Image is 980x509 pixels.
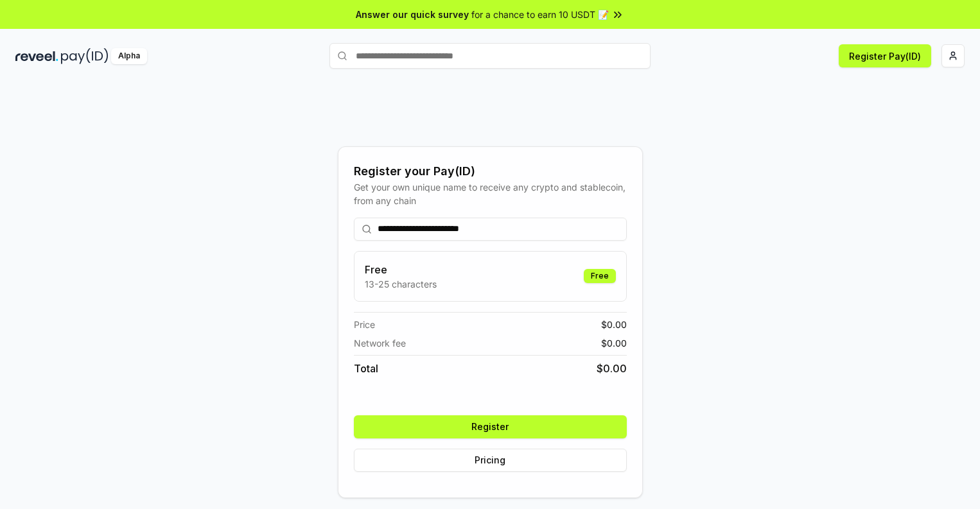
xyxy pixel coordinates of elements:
[597,361,627,376] span: $ 0.00
[15,48,58,64] img: reveel_dark
[111,48,147,64] div: Alpha
[601,318,627,331] span: $ 0.00
[354,361,378,376] span: Total
[354,336,406,350] span: Network fee
[354,162,627,180] div: Register your Pay(ID)
[584,269,616,283] div: Free
[365,277,437,291] p: 13-25 characters
[365,262,437,277] h3: Free
[471,8,609,21] span: for a chance to earn 10 USDT 📝
[839,44,931,67] button: Register Pay(ID)
[61,48,109,64] img: pay_id
[354,318,375,331] span: Price
[354,449,627,472] button: Pricing
[601,336,627,350] span: $ 0.00
[356,8,469,21] span: Answer our quick survey
[354,415,627,438] button: Register
[354,180,627,207] div: Get your own unique name to receive any crypto and stablecoin, from any chain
